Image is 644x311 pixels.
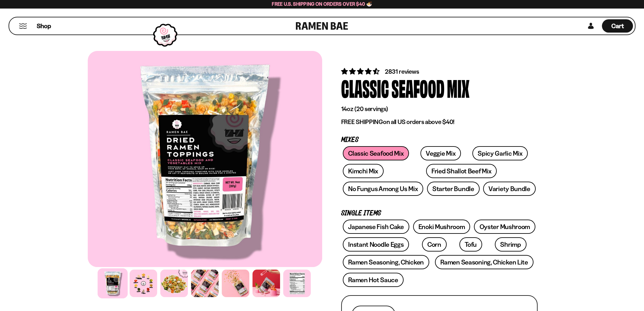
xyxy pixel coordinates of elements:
[341,67,381,75] span: 4.68 stars
[341,210,538,216] p: Single Items
[459,237,482,252] a: Tofu
[37,22,51,30] span: Shop
[341,137,538,143] p: Mixes
[343,273,404,287] a: Ramen Hot Sauce
[474,220,535,234] a: Oyster Mushroom
[392,76,444,100] div: Seafood
[427,182,480,196] a: Starter Bundle
[341,76,389,100] div: Classic
[611,22,624,30] span: Cart
[341,105,538,113] p: 14oz (20 servings)
[413,220,470,234] a: Enoki Mushroom
[385,68,419,75] span: 2831 reviews
[341,118,538,126] p: on all US orders above $40!
[343,164,384,178] a: Kimchi Mix
[422,237,447,252] a: Corn
[602,17,633,34] div: Cart
[426,164,497,178] a: Fried Shallot Beef Mix
[483,182,536,196] a: Variety Bundle
[343,182,423,196] a: No Fungus Among Us Mix
[343,237,409,252] a: Instant Noodle Eggs
[19,23,27,29] button: Mobile Menu Trigger
[435,255,533,269] a: Ramen Seasoning, Chicken Lite
[447,76,469,100] div: Mix
[272,1,372,7] span: Free U.S. Shipping on Orders over $40 🍜
[343,255,429,269] a: Ramen Seasoning, Chicken
[495,237,526,252] a: Shrimp
[472,146,528,160] a: Spicy Garlic Mix
[343,220,409,234] a: Japanese Fish Cake
[341,118,383,126] strong: FREE SHIPPING
[420,146,461,160] a: Veggie Mix
[37,19,51,33] a: Shop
